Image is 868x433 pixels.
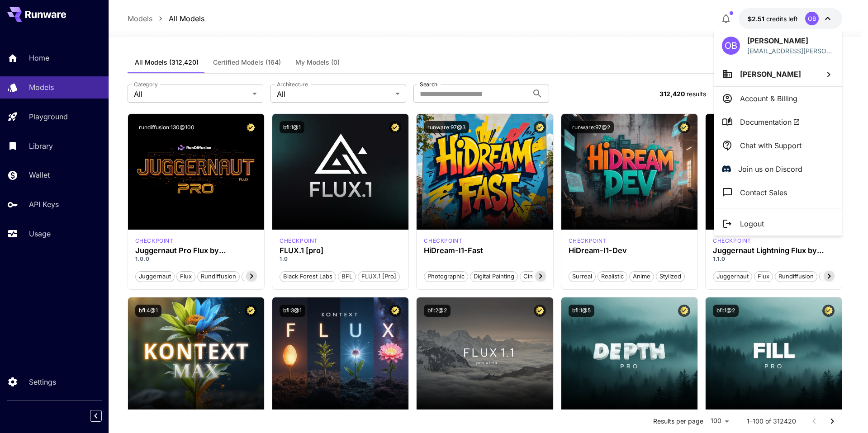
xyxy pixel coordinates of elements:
div: sasha192.bunin@gmail.com [747,46,834,56]
div: OB [722,37,740,55]
p: Logout [740,218,764,229]
p: [EMAIL_ADDRESS][PERSON_NAME][DOMAIN_NAME] [747,46,834,56]
button: [PERSON_NAME] [714,62,842,86]
p: [PERSON_NAME] [747,35,834,46]
span: Documentation [740,117,800,127]
p: Contact Sales [740,187,787,198]
p: Chat with Support [740,140,802,151]
p: Join us on Discord [738,164,802,174]
p: Account & Billing [740,93,797,104]
span: [PERSON_NAME] [740,70,801,79]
